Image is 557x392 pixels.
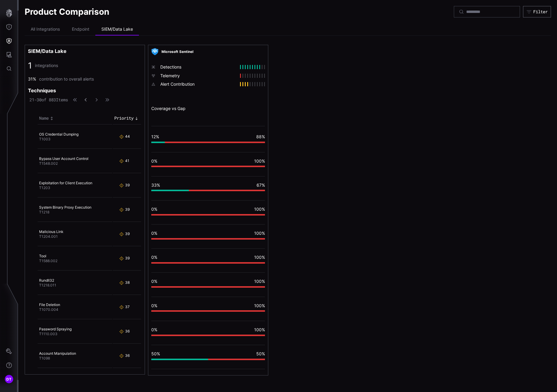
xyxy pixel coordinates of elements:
[151,351,160,356] span: 50%
[39,137,51,141] span: T1003
[254,279,265,284] span: 100%
[0,372,18,386] button: DT
[6,376,12,382] span: DT
[39,327,72,331] a: Password Spraying
[114,115,140,121] div: Toggle sort direction
[39,356,50,360] span: T1098
[257,182,265,188] span: 67%
[125,256,130,261] div: 39
[103,97,111,103] button: Last Page
[39,185,50,190] span: T1203
[28,76,36,82] div: 31%
[162,50,193,54] a: Microsoft Sentinel
[39,278,54,283] a: Rundll32
[151,359,208,360] div: vulnerable: 50
[39,259,57,263] span: T1588.002
[95,23,139,35] li: SIEM/Data Lake
[160,64,237,70] div: Detections
[25,23,66,35] li: All Integrations
[254,255,265,260] span: 100%
[39,76,94,82] span: contribution to overall alerts
[254,231,265,236] span: 100%
[151,182,160,188] span: 33%
[523,6,551,17] button: Filter
[39,302,60,307] a: File Deletion
[125,329,130,334] div: 36
[66,23,95,35] li: Endpoint
[151,279,157,284] span: 0%
[256,134,265,139] span: 88%
[28,87,56,94] h3: Techniques
[151,142,165,143] div: vulnerable: 12
[28,60,32,71] span: 1
[25,6,109,17] h1: Product Comparison
[125,183,130,188] div: 39
[39,283,56,287] span: T1218.011
[160,81,237,87] div: Alert Contribution
[125,158,130,164] div: 41
[151,106,265,111] div: Coverage vs Gap
[125,280,130,286] div: 38
[39,132,78,136] a: OS Credential Dumping
[39,156,88,161] a: Bypass User Account Control
[151,207,157,212] span: 0%
[39,115,111,121] div: Toggle sort direction
[151,48,158,55] img: Microsoft Sentinel
[93,97,100,103] button: Next Page
[151,158,157,164] span: 0%
[533,9,548,14] div: Filter
[254,303,265,308] span: 100%
[254,158,265,164] span: 100%
[151,255,157,260] span: 0%
[160,73,237,78] div: Telemetry
[151,231,157,236] span: 0%
[254,207,265,212] span: 100%
[29,97,68,103] span: 21 - 30 of 883 Items
[125,207,130,213] div: 39
[39,254,46,258] a: Tool
[114,115,134,121] div: Priority
[39,181,92,185] a: Exploitation for Client Execution
[254,327,265,332] span: 100%
[28,48,142,54] h3: SIEM/Data Lake
[39,161,58,166] span: T1548.002
[71,97,79,103] button: First Page
[39,234,58,239] span: T1204.001
[35,63,58,68] span: integrations
[39,210,49,214] span: T1218
[256,351,265,356] span: 50%
[82,97,90,103] button: Previous Page
[39,229,63,234] a: Malicious Link
[125,231,130,237] div: 39
[125,305,130,310] div: 37
[151,327,157,332] span: 0%
[39,205,91,210] a: System Binary Proxy Execution
[39,332,57,336] span: T1110.003
[151,303,157,308] span: 0%
[39,351,76,356] a: Account Manipulation
[39,307,58,312] span: T1070.004
[151,134,159,139] span: 12%
[125,134,130,139] div: 44
[151,190,189,191] div: vulnerable: 33
[125,353,130,359] div: 36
